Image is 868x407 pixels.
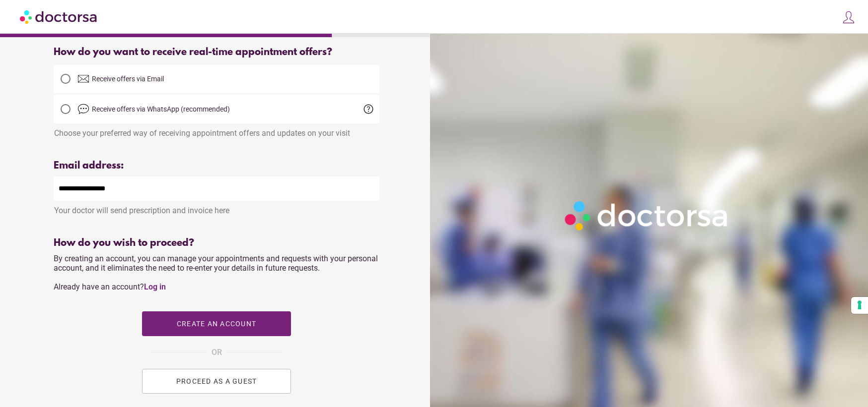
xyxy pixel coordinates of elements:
div: Your doctor will send prescription and invoice here [54,201,379,215]
button: PROCEED AS A GUEST [142,369,291,394]
img: email [77,73,89,85]
div: Email address: [54,160,379,172]
div: How do you wish to proceed? [54,237,379,249]
span: By creating an account, you can manage your appointments and requests with your personal account,... [54,254,378,291]
img: Doctorsa.com [20,5,98,28]
img: icons8-customer-100.png [842,10,856,24]
span: help [362,103,374,115]
button: Create an account [142,311,291,336]
span: Receive offers via WhatsApp (recommended) [92,105,230,113]
span: Receive offers via Email [92,75,164,83]
span: Create an account [177,320,256,328]
div: How do you want to receive real-time appointment offers? [54,47,379,58]
button: Your consent preferences for tracking technologies [851,297,868,314]
img: chat [77,103,89,115]
span: OR [212,346,222,359]
span: PROCEED AS A GUEST [176,377,257,385]
div: Choose your preferred way of receiving appointment offers and updates on your visit [54,123,379,138]
a: Log in [144,282,166,291]
img: Logo-Doctorsa-trans-White-partial-flat.png [560,196,734,235]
